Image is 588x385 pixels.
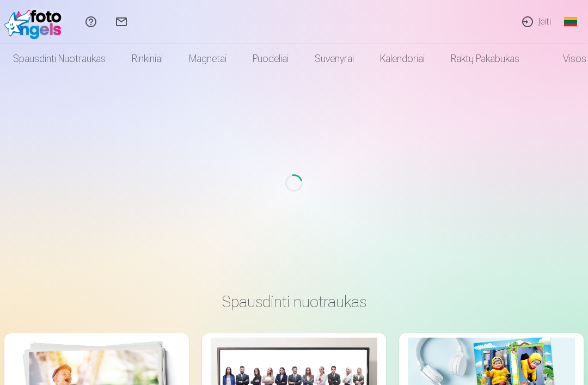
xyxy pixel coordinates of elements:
a: Kalendoriai [367,44,438,74]
a: Puodeliai [240,44,302,74]
img: /fa2 [4,4,67,39]
a: Suvenyrai [302,44,367,74]
a: Magnetai [176,44,240,74]
a: Raktų pakabukas [438,44,532,74]
a: Rinkiniai [119,44,176,74]
h3: Spausdinti nuotraukas [13,292,575,311]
